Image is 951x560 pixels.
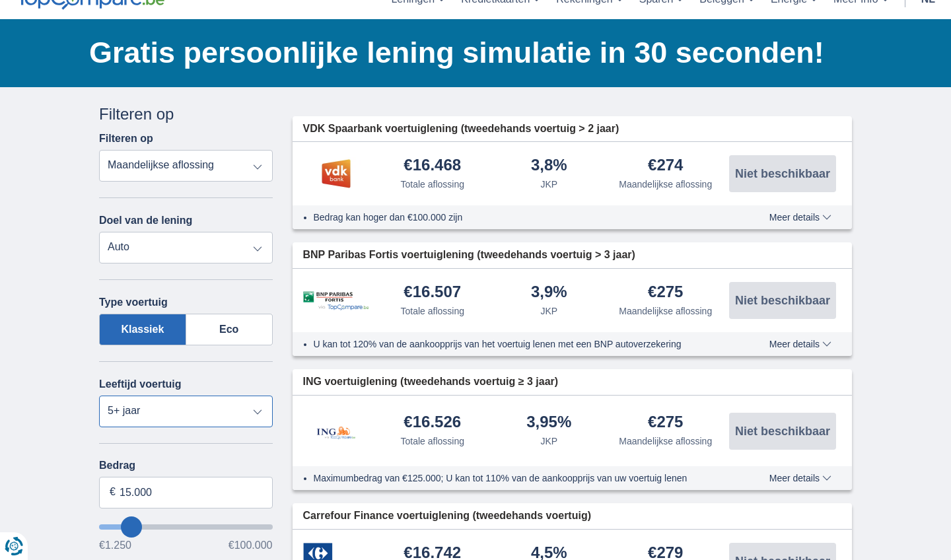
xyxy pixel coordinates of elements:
div: Filteren op [99,103,273,125]
label: Doel van de lening [99,215,192,227]
li: Maximumbedrag van €125.000; U kan tot 110% van de aankoopprijs van uw voertuig lenen [314,472,721,485]
img: product.pl.alt ING [303,409,369,453]
span: Niet beschikbaar [735,295,830,306]
div: JKP [540,304,557,318]
div: JKP [540,178,557,191]
div: 3,95% [526,414,571,432]
div: €275 [648,414,683,432]
label: Eco [186,314,273,345]
div: €16.468 [404,157,461,175]
span: ING voertuiglening (tweedehands voertuig ≥ 3 jaar) [303,374,559,390]
li: U kan tot 120% van de aankoopprijs van het voertuig lenen met een BNP autoverzekering [314,337,721,351]
span: € [110,485,116,500]
span: BNP Paribas Fortis voertuiglening (tweedehands voertuig > 3 jaar) [303,248,635,263]
div: Maandelijkse aflossing [619,304,712,318]
div: JKP [540,435,557,448]
label: Type voertuig [99,297,168,308]
input: wantToBorrow [99,524,273,530]
img: product.pl.alt BNP Paribas Fortis [303,291,369,310]
span: €100.000 [229,540,273,551]
div: €274 [648,157,683,175]
div: €16.507 [404,284,461,302]
li: Bedrag kan hoger dan €100.000 zijn [314,211,721,224]
span: Meer details [769,473,831,483]
button: Meer details [759,339,841,349]
img: product.pl.alt VDK bank [303,157,369,190]
span: VDK Spaarbank voertuiglening (tweedehands voertuig > 2 jaar) [303,122,619,137]
button: Meer details [759,473,841,483]
button: Niet beschikbaar [729,155,836,192]
label: Bedrag [99,460,273,472]
div: Maandelijkse aflossing [619,435,712,448]
div: €275 [648,284,683,302]
span: Meer details [769,339,831,349]
span: Niet beschikbaar [735,168,830,180]
h1: Gratis persoonlijke lening simulatie in 30 seconden! [89,32,852,73]
label: Leeftijd voertuig [99,378,181,390]
span: Niet beschikbaar [735,425,830,437]
label: Klassiek [99,314,186,345]
div: Totale aflossing [400,304,464,318]
button: Niet beschikbaar [729,413,836,450]
span: Carrefour Finance voertuiglening (tweedehands voertuig) [303,508,592,524]
span: €1.250 [99,540,131,551]
div: 3,9% [531,284,567,302]
div: €16.526 [404,414,461,432]
label: Filteren op [99,133,153,145]
button: Meer details [759,212,841,223]
span: Meer details [769,213,831,222]
div: Maandelijkse aflossing [619,178,712,191]
button: Niet beschikbaar [729,282,836,319]
div: 3,8% [531,157,567,175]
div: Totale aflossing [400,435,464,448]
div: Totale aflossing [400,178,464,191]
